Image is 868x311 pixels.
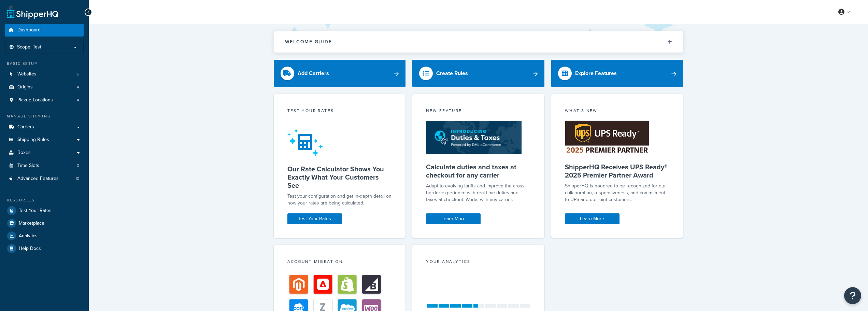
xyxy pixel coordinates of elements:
a: Analytics [5,230,84,242]
span: Advanced Features [17,176,59,182]
span: Scope: Test [17,44,41,50]
a: Carriers [5,121,84,133]
span: Origins [17,84,33,90]
a: Help Docs [5,242,84,255]
h5: ShipperHQ Receives UPS Ready® 2025 Premier Partner Award [565,163,670,179]
div: Create Rules [436,69,468,78]
span: Marketplace [19,221,44,226]
a: Add Carriers [274,60,406,87]
p: ShipperHQ is honored to be recognized for our collaboration, responsiveness, and commitment to UP... [565,183,670,203]
a: Explore Features [551,60,683,87]
div: What's New [565,108,670,115]
span: Shipping Rules [17,137,49,143]
a: Shipping Rules [5,133,84,146]
a: Learn More [565,213,620,224]
span: Boxes [17,150,31,156]
div: Test your configuration and get in-depth detail on how your rates are being calculated. [287,193,392,207]
span: Help Docs [19,246,41,252]
span: Carriers [17,124,34,130]
a: Websites5 [5,68,84,81]
a: Marketplace [5,217,84,229]
div: New Feature [426,108,531,115]
button: Open Resource Center [844,287,861,304]
span: 4 [77,97,79,103]
a: Test Your Rates [5,204,84,217]
li: Advanced Features [5,172,84,185]
a: Advanced Features10 [5,172,84,185]
span: Dashboard [17,27,41,33]
div: Basic Setup [5,61,84,67]
span: Time Slots [17,163,39,169]
a: Learn More [426,213,481,224]
a: Pickup Locations4 [5,94,84,107]
span: Analytics [19,233,38,239]
li: Origins [5,81,84,94]
a: Test Your Rates [287,213,342,224]
button: Welcome Guide [274,31,683,53]
a: Dashboard [5,24,84,37]
a: Boxes [5,146,84,159]
span: Pickup Locations [17,97,53,103]
div: Manage Shipping [5,113,84,119]
a: Time Slots0 [5,159,84,172]
div: Add Carriers [298,69,329,78]
a: Origins4 [5,81,84,94]
span: 4 [77,84,79,90]
p: Adapt to evolving tariffs and improve the cross-border experience with real-time duties and taxes... [426,183,531,203]
div: Test your rates [287,108,392,115]
div: Account Migration [287,258,392,266]
a: Create Rules [412,60,544,87]
li: Time Slots [5,159,84,172]
span: 10 [75,176,79,182]
h2: Welcome Guide [285,39,332,44]
span: Test Your Rates [19,208,52,214]
div: Resources [5,197,84,203]
h5: Calculate duties and taxes at checkout for any carrier [426,163,531,179]
div: Your Analytics [426,258,531,266]
div: Explore Features [575,69,617,78]
span: 0 [77,163,79,169]
h5: Our Rate Calculator Shows You Exactly What Your Customers See [287,165,392,189]
li: Pickup Locations [5,94,84,107]
li: Websites [5,68,84,81]
span: 5 [77,71,79,77]
span: Websites [17,71,37,77]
